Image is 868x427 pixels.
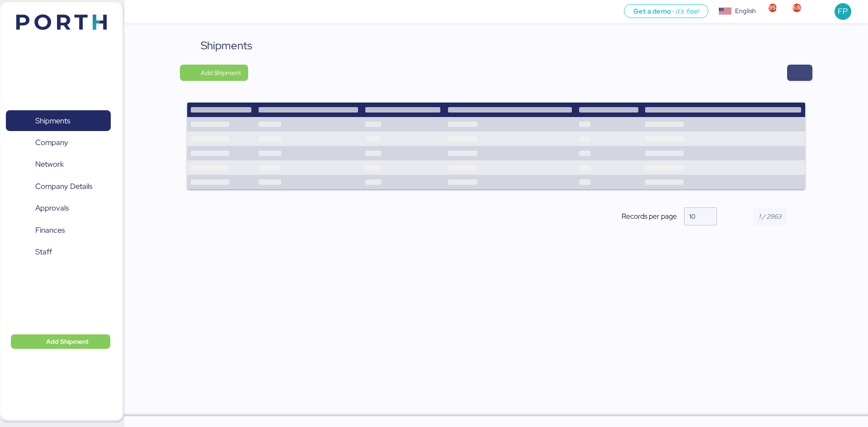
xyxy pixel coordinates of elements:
a: Staff [6,242,111,263]
button: Add Shipment [180,65,248,81]
span: Network [35,158,64,171]
span: Company Details [35,180,92,193]
span: Records per page [622,211,677,222]
span: Finances [35,224,65,237]
span: Approvals [35,202,69,215]
span: FP [838,5,848,17]
a: Approvals [6,198,111,219]
input: 1 / 2963 [753,207,787,225]
span: Staff [35,245,52,258]
button: Add Shipment [11,334,110,349]
span: Add Shipment [46,336,89,347]
span: Add Shipment [201,67,241,78]
a: Network [6,154,111,175]
div: English [735,6,756,16]
a: Company Details [6,176,111,197]
a: Finances [6,220,111,241]
span: Shipments [35,114,70,127]
span: 10 [689,212,695,221]
div: Shipments [201,38,252,54]
span: Company [35,136,68,149]
a: Shipments [6,110,111,131]
a: Company [6,132,111,153]
button: Menu [130,4,145,19]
